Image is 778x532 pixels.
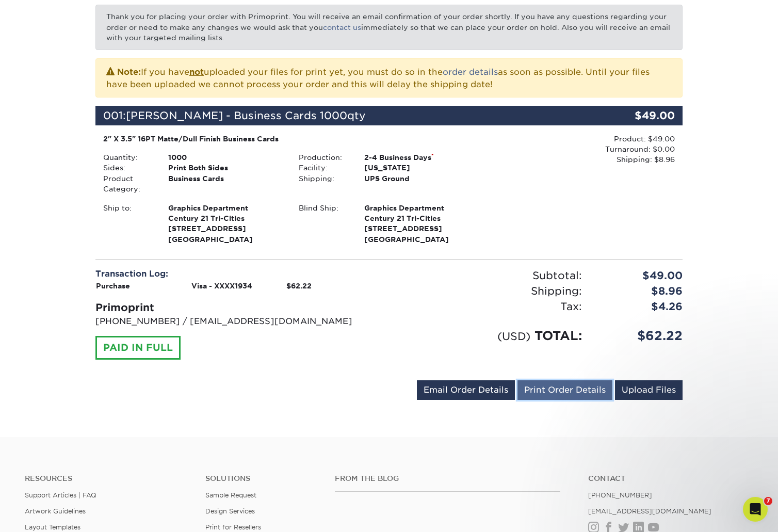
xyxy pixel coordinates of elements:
div: Tax: [389,299,590,314]
b: not [189,67,204,77]
div: Facility: [291,163,356,173]
span: 7 [764,497,772,505]
a: Sample Request [205,491,256,499]
div: UPS Ground [356,173,487,184]
div: [US_STATE] [356,163,487,173]
div: Shipping: [291,173,356,184]
h4: Resources [25,474,190,483]
div: 2-4 Business Days [356,152,487,163]
div: $4.26 [590,299,690,314]
strong: [GEOGRAPHIC_DATA] [364,203,479,244]
div: Product: $49.00 Turnaround: $0.00 Shipping: $8.96 [487,134,675,165]
a: Design Services [205,507,255,515]
div: Business Cards [160,173,291,195]
div: Blind Ship: [291,203,356,245]
a: Print for Resellers [205,523,261,531]
span: Century 21 Tri-Cities [168,213,283,223]
div: Transaction Log: [95,268,381,280]
a: order details [443,67,498,77]
div: Product Category: [95,173,160,195]
a: Contact [588,474,753,483]
div: $49.00 [590,268,690,283]
strong: $62.22 [286,282,312,290]
span: [STREET_ADDRESS] [168,223,283,234]
h4: Solutions [205,474,319,483]
div: Primoprint [95,300,381,315]
div: PAID IN FULL [95,336,181,360]
div: Ship to: [95,203,160,245]
div: Print Both Sides [160,163,291,173]
span: Graphics Department [364,203,479,213]
div: Shipping: [389,283,590,299]
div: Subtotal: [389,268,590,283]
a: Email Order Details [417,380,515,400]
strong: Visa - XXXX1934 [191,282,252,290]
a: [PHONE_NUMBER] [588,491,652,499]
div: $49.00 [585,106,683,125]
a: Print Order Details [517,380,612,400]
small: (USD) [497,330,530,343]
iframe: Intercom live chat [743,497,768,522]
p: Thank you for placing your order with Primoprint. You will receive an email confirmation of your ... [95,5,683,50]
span: [STREET_ADDRESS] [364,223,479,234]
p: If you have uploaded your files for print yet, you must do so in the as soon as possible. Until y... [106,65,672,91]
div: 2" X 3.5" 16PT Matte/Dull Finish Business Cards [103,134,479,144]
div: $62.22 [590,327,690,345]
div: 1000 [160,152,291,163]
a: Artwork Guidelines [25,507,86,515]
a: Support Articles | FAQ [25,491,96,499]
h4: From the Blog [335,474,560,483]
div: Sides: [95,163,160,173]
span: [PERSON_NAME] - Business Cards 1000qty [126,109,366,122]
a: contact us [323,23,361,31]
strong: [GEOGRAPHIC_DATA] [168,203,283,244]
a: [EMAIL_ADDRESS][DOMAIN_NAME] [588,507,711,515]
span: TOTAL: [534,328,582,343]
span: Graphics Department [168,203,283,213]
div: Production: [291,152,356,163]
span: Century 21 Tri-Cities [364,213,479,223]
a: Upload Files [615,380,683,400]
p: [PHONE_NUMBER] / [EMAIL_ADDRESS][DOMAIN_NAME] [95,315,381,328]
div: 001: [95,106,585,125]
a: Layout Templates [25,523,80,531]
strong: Purchase [96,282,130,290]
strong: Note: [117,67,141,77]
div: $8.96 [590,283,690,299]
div: Quantity: [95,152,160,163]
